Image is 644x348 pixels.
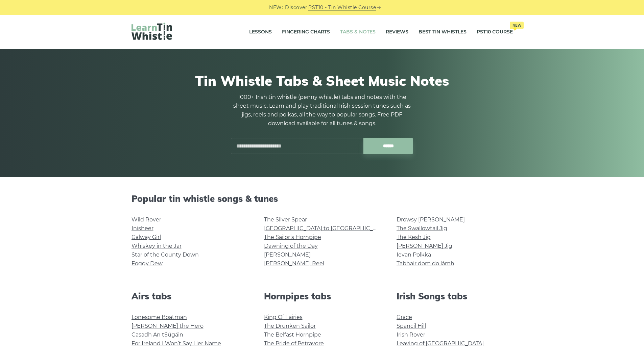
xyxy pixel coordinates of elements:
[264,260,324,267] a: [PERSON_NAME] Reel
[264,225,389,232] a: [GEOGRAPHIC_DATA] to [GEOGRAPHIC_DATA]
[132,23,172,40] img: LearnTinWhistle.com
[132,73,513,89] h1: Tin Whistle Tabs & Sheet Music Notes
[132,331,183,338] a: Casadh An tSúgáin
[397,331,425,338] a: Irish Rover
[386,24,408,41] a: Reviews
[397,291,513,301] h2: Irish Songs tabs
[264,251,311,258] a: [PERSON_NAME]
[397,260,454,267] a: Tabhair dom do lámh
[264,331,321,338] a: The Belfast Hornpipe
[249,24,272,41] a: Lessons
[340,24,376,41] a: Tabs & Notes
[132,193,513,204] h2: Popular tin whistle songs & tunes
[397,340,484,347] a: Leaving of [GEOGRAPHIC_DATA]
[231,93,413,128] p: 1000+ Irish tin whistle (penny whistle) tabs and notes with the sheet music. Learn and play tradi...
[132,314,187,320] a: Lonesome Boatman
[282,24,330,41] a: Fingering Charts
[264,340,324,347] a: The Pride of Petravore
[397,243,452,249] a: [PERSON_NAME] Jig
[132,260,163,267] a: Foggy Dew
[397,225,447,232] a: The Swallowtail Jig
[264,323,316,329] a: The Drunken Sailor
[397,234,431,240] a: The Kesh Jig
[264,314,303,320] a: King Of Fairies
[264,216,307,223] a: The Silver Spear
[132,225,153,232] a: Inisheer
[132,243,182,249] a: Whiskey in the Jar
[264,291,380,301] h2: Hornpipes tabs
[397,323,426,329] a: Spancil Hill
[132,216,161,223] a: Wild Rover
[510,22,524,29] span: New
[132,291,248,301] h2: Airs tabs
[132,323,204,329] a: [PERSON_NAME] the Hero
[132,234,161,240] a: Galway Girl
[419,24,467,41] a: Best Tin Whistles
[264,243,318,249] a: Dawning of the Day
[397,314,412,320] a: Grace
[264,234,321,240] a: The Sailor’s Hornpipe
[477,24,513,41] a: PST10 CourseNew
[132,251,199,258] a: Star of the County Down
[132,340,221,347] a: For Ireland I Won’t Say Her Name
[397,216,465,223] a: Drowsy [PERSON_NAME]
[397,251,431,258] a: Ievan Polkka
